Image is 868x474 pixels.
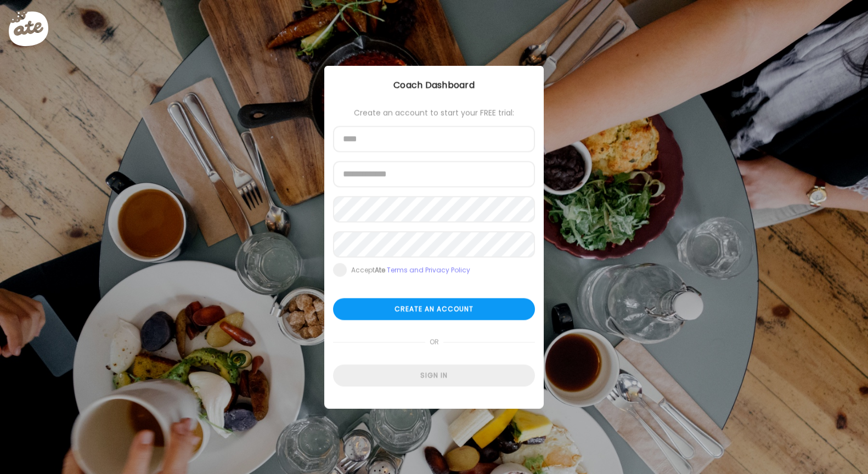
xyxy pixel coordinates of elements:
[333,365,535,387] div: Sign in
[333,298,535,320] div: Create an account
[387,266,470,275] a: Terms and Privacy Policy
[375,266,385,275] b: Ate
[425,331,443,353] span: or
[333,109,535,117] div: Create an account to start your FREE trial:
[351,266,470,275] div: Accept
[324,79,544,92] div: Coach Dashboard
